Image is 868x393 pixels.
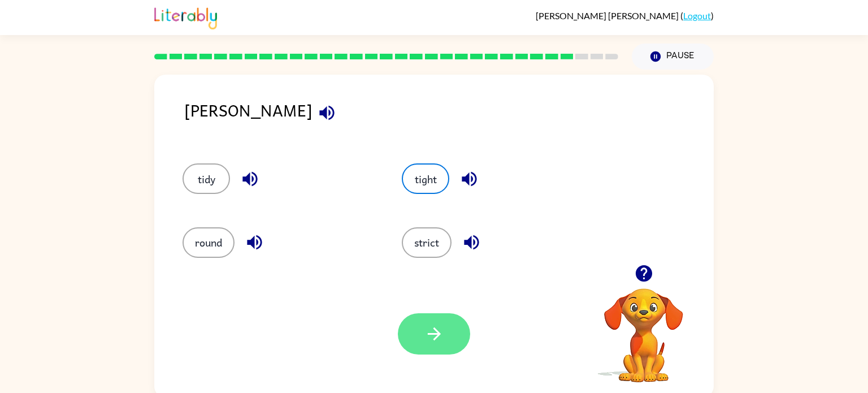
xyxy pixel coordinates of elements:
[183,163,230,194] button: tidy
[587,271,700,384] video: Your browser must support playing .mp4 files to use Literably. Please try using another browser.
[536,10,714,21] div: ( )
[183,227,235,258] button: round
[536,10,680,21] span: [PERSON_NAME] [PERSON_NAME]
[683,10,711,21] a: Logout
[402,163,449,194] button: tight
[632,44,714,70] button: Pause
[154,5,217,29] img: Literably
[184,97,714,141] div: [PERSON_NAME]
[402,227,452,258] button: strict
